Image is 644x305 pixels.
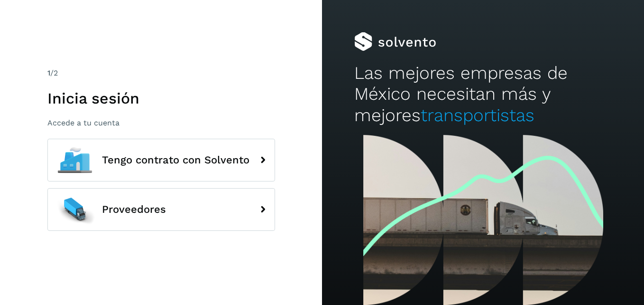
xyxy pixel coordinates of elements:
[47,68,50,77] span: 1
[47,89,275,107] h1: Inicia sesión
[47,67,275,79] div: /2
[47,139,275,181] button: Tengo contrato con Solvento
[354,63,612,126] h2: Las mejores empresas de México necesitan más y mejores
[421,105,534,125] span: transportistas
[47,188,275,231] button: Proveedores
[102,204,166,215] span: Proveedores
[47,118,275,127] p: Accede a tu cuenta
[102,154,249,166] span: Tengo contrato con Solvento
